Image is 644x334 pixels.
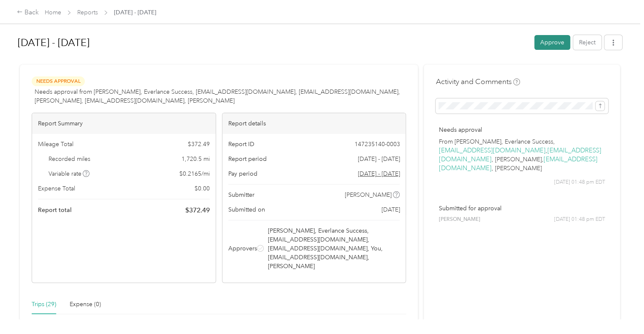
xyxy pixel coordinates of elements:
span: Report total [38,206,72,215]
span: Report ID [228,140,254,149]
span: Approvers [228,244,257,253]
div: Trips (29) [32,300,56,309]
span: Variable rate [49,169,90,178]
h4: Activity and Comments [436,76,520,87]
p: From [PERSON_NAME], Everlance Success, , , [PERSON_NAME], , [PERSON_NAME] [438,137,605,173]
span: [PERSON_NAME] [345,190,392,199]
div: Back [17,8,39,18]
span: Submitted on [228,205,265,214]
a: [EMAIL_ADDRESS][DOMAIN_NAME] [438,147,601,163]
a: [EMAIL_ADDRESS][DOMAIN_NAME] [438,155,597,172]
a: [EMAIL_ADDRESS][DOMAIN_NAME] [438,147,545,155]
iframe: Everlance-gr Chat Button Frame [597,287,644,334]
span: Needs Approval [32,76,85,86]
div: Report Summary [32,113,216,134]
span: Recorded miles [49,155,90,163]
div: Expense (0) [70,300,101,309]
a: Reports [77,9,98,16]
a: Home [45,9,61,16]
span: $ 0.2165 / mi [179,169,210,178]
p: Submitted for approval [438,204,605,213]
span: 1,720.5 mi [181,155,210,163]
div: Report details [222,113,406,134]
span: [DATE] 01:48 pm EDT [554,216,605,223]
button: Approve [534,35,570,50]
span: Needs approval from [PERSON_NAME], Everlance Success, [EMAIL_ADDRESS][DOMAIN_NAME], [EMAIL_ADDRES... [35,87,406,105]
span: [DATE] 01:48 pm EDT [554,179,605,186]
span: Report period [228,155,267,163]
span: Expense Total [38,184,75,193]
span: [DATE] [381,205,400,214]
span: $ 0.00 [195,184,210,193]
span: [PERSON_NAME] [438,216,480,223]
button: Reject [573,35,601,50]
span: 147235140-0003 [354,140,400,149]
p: Needs approval [438,125,605,134]
span: Go to pay period [357,169,400,178]
span: [DATE] - [DATE] [114,8,156,17]
span: [PERSON_NAME], Everlance Success, [EMAIL_ADDRESS][DOMAIN_NAME], [EMAIL_ADDRESS][DOMAIN_NAME], You... [268,226,398,271]
h1: Sep 1 - 30, 2025 [18,33,528,53]
span: [DATE] - [DATE] [357,155,400,163]
span: $ 372.49 [188,140,210,149]
span: Mileage Total [38,140,73,149]
span: Submitter [228,190,254,199]
span: Pay period [228,169,257,178]
span: $ 372.49 [185,205,210,215]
